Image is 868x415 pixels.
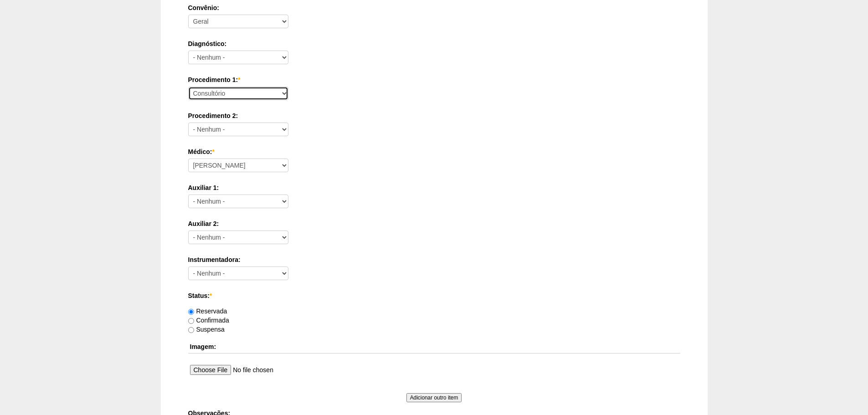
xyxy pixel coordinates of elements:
label: Diagnóstico: [188,39,680,48]
label: Reservada [188,307,227,315]
label: Convênio: [188,3,680,12]
label: Suspensa [188,326,225,333]
label: Auxiliar 1: [188,183,680,192]
span: Este campo é obrigatório. [212,148,214,155]
label: Status: [188,291,680,300]
span: Este campo é obrigatório. [210,292,212,299]
th: Imagem: [188,340,680,354]
label: Confirmada [188,317,229,324]
input: Adicionar outro item [406,393,462,402]
label: Procedimento 1: [188,75,680,84]
input: Confirmada [188,318,194,324]
span: Este campo é obrigatório. [238,76,240,83]
label: Médico: [188,147,680,156]
label: Auxiliar 2: [188,219,680,228]
input: Suspensa [188,327,194,333]
input: Reservada [188,309,194,315]
label: Procedimento 2: [188,111,680,120]
label: Instrumentadora: [188,255,680,264]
